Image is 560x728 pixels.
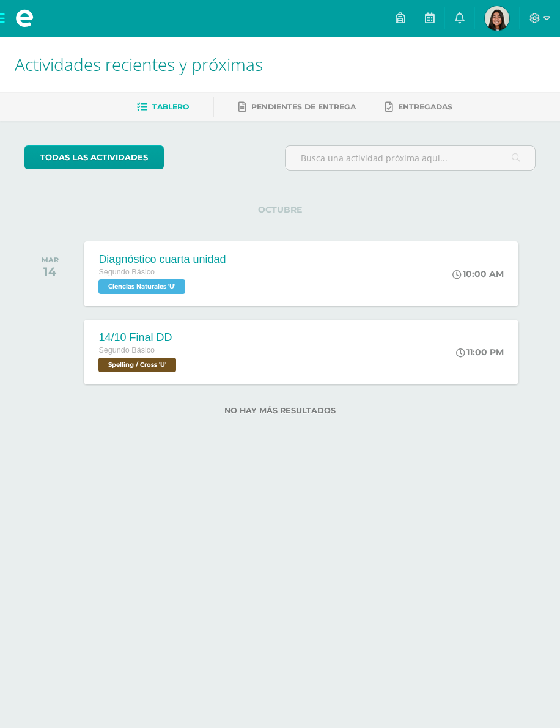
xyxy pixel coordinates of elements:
div: Diagnóstico cuarta unidad [98,253,226,266]
div: 10:00 AM [452,268,504,279]
input: Busca una actividad próxima aquí... [286,146,535,170]
a: Entregadas [385,97,452,117]
span: Segundo Básico [98,346,155,355]
div: 14/10 Final DD [98,331,179,344]
span: Segundo Básico [98,268,155,276]
span: Spelling / Cross 'U' [98,358,176,372]
span: Actividades recientes y próximas [15,53,263,76]
span: Ciencias Naturales 'U' [98,279,185,294]
a: Tablero [137,97,189,117]
div: 11:00 PM [456,347,504,358]
div: 14 [42,264,59,279]
span: Entregadas [398,102,452,111]
img: 81f67849df8a724b0181ebd0338a31b1.png [485,6,509,31]
label: No hay más resultados [24,406,536,415]
span: Pendientes de entrega [251,102,356,111]
span: OCTUBRE [238,204,322,215]
a: todas las Actividades [24,145,164,169]
a: Pendientes de entrega [238,97,356,117]
span: Tablero [152,102,189,111]
div: MAR [42,256,59,264]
